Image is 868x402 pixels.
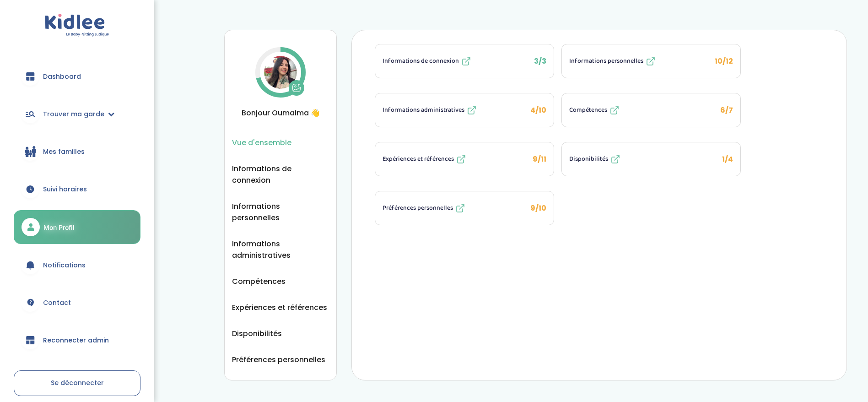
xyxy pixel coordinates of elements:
img: Avatar [264,56,297,89]
span: 9/10 [530,203,546,213]
a: Mon Profil [14,210,140,244]
span: Mon Profil [43,223,75,232]
span: 4/10 [530,105,546,115]
span: Disponibilités [569,154,608,164]
span: 10/12 [715,56,733,66]
span: Trouver ma garde [43,109,104,119]
li: 3/3 [375,44,554,78]
button: Disponibilités 1/4 [562,142,740,176]
img: logo.svg [45,14,109,37]
a: Reconnecter admin [14,324,140,357]
button: Disponibilités [232,328,282,339]
li: 1/4 [561,142,741,176]
span: Compétences [569,105,607,115]
li: 6/7 [561,93,741,127]
a: Trouver ma garde [14,98,140,130]
button: Expériences et références [232,302,327,313]
li: 9/11 [375,142,554,176]
button: Compétences 6/7 [562,93,740,127]
span: Informations personnelles [569,56,643,66]
span: Informations administratives [383,105,464,115]
a: Se déconnecter [14,370,140,396]
button: Expériences et références 9/11 [375,142,554,176]
button: Compétences [232,276,286,287]
span: 9/11 [533,154,546,164]
a: Contact [14,286,140,319]
button: Informations personnelles [232,201,329,223]
a: Mes familles [14,135,140,168]
li: 4/10 [375,93,554,127]
button: Préférences personnelles [232,354,325,365]
a: Notifications [14,249,140,282]
span: Expériences et références [383,154,454,164]
span: 3/3 [534,56,546,66]
span: Bonjour Oumaima 👋 [232,107,329,119]
span: Informations de connexion [383,56,459,66]
span: Dashboard [43,72,81,81]
button: Informations administratives 4/10 [375,93,554,127]
span: 6/7 [720,105,733,115]
a: Suivi horaires [14,173,140,206]
button: Préférences personnelles 9/10 [375,191,554,225]
li: 9/10 [375,191,554,225]
span: Préférences personnelles [383,203,453,213]
button: Informations de connexion [232,163,329,186]
button: Informations de connexion 3/3 [375,44,554,78]
span: Contact [43,298,71,308]
span: 1/4 [722,154,733,164]
a: Dashboard [14,60,140,93]
span: Mes familles [43,147,85,157]
button: Informations personnelles 10/12 [562,44,740,78]
span: Suivi horaires [43,185,87,194]
span: Notifications [43,261,86,270]
button: Informations administratives [232,238,329,261]
span: Reconnecter admin [43,336,109,345]
span: Se déconnecter [51,378,104,387]
li: 10/12 [561,44,741,78]
button: Vue d'ensemble [232,137,291,148]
